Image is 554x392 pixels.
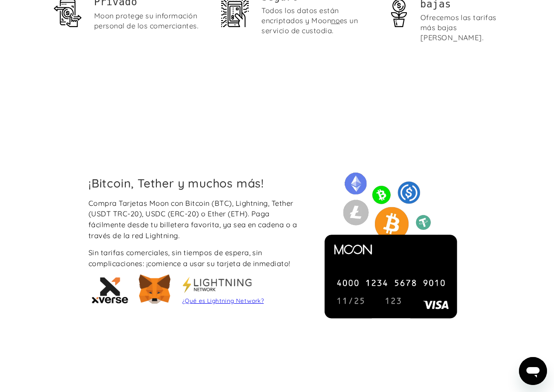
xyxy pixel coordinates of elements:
font: Todos los datos están encriptados y Moon [261,6,339,25]
font: Moon protege su información personal de los comerciantes. [94,11,198,30]
font: no [331,16,340,25]
font: es un servicio de custodia. [261,16,358,35]
font: Sin tarifas comerciales, sin tiempos de espera, sin complicaciones: ¡comience a usar su tarjeta d... [88,248,290,268]
img: xVerso [88,272,132,307]
font: Compra Tarjetas Moon con Bitcoin (BTC), Lightning, Tether (USDT TRC-20), USDC (ERC-20) o Ether (E... [88,199,297,240]
a: ¿Qué es Lightning Network? [182,297,264,304]
img: Las tarjetas Moon se pueden comprar con una variedad de criptomonedas, incluidas Bitcoin, Lightni... [316,170,466,321]
font: Ofrecemos las tarifas más bajas [PERSON_NAME]. [420,13,497,42]
img: Metamáscara [135,270,174,309]
iframe: Botón para iniciar la ventana de mensajería [519,357,547,385]
img: Metamáscara [182,276,252,294]
font: ¡Bitcoin, Tether y muchos más! [88,176,264,191]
